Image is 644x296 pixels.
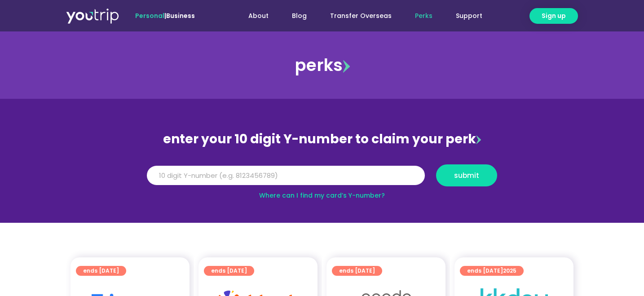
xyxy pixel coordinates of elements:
a: ends [DATE] [76,266,126,276]
div: enter your 10 digit Y-number to claim your perk [142,128,502,151]
nav: Menu [219,8,494,24]
a: ends [DATE]2025 [460,266,524,276]
span: Sign up [542,11,566,21]
span: ends [DATE] [211,266,247,276]
a: Sign up [529,8,578,24]
a: Transfer Overseas [318,8,403,24]
a: About [237,8,280,24]
form: Y Number [147,164,497,193]
a: ends [DATE] [204,266,254,276]
a: ends [DATE] [332,266,382,276]
span: | [135,11,195,20]
span: submit [454,172,479,179]
a: Perks [403,8,444,24]
span: ends [DATE] [339,266,375,276]
a: Blog [280,8,318,24]
span: ends [DATE] [83,266,119,276]
span: ends [DATE] [467,266,516,276]
a: Support [444,8,494,24]
button: submit [436,164,497,186]
input: 10 digit Y-number (e.g. 8123456789) [147,166,425,186]
a: Where can I find my card’s Y-number? [259,191,385,200]
span: Personal [135,11,164,20]
span: 2025 [503,267,516,274]
a: Business [166,11,195,20]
